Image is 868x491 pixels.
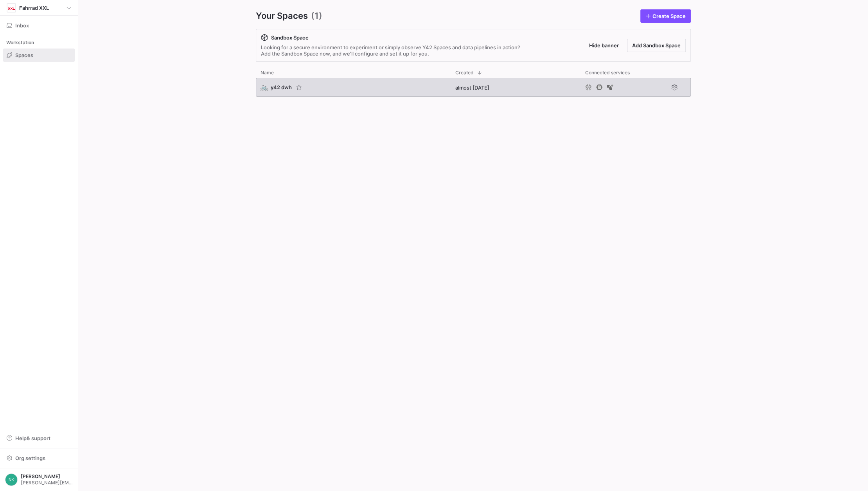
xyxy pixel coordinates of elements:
div: Workstation [3,37,75,49]
div: Press SPACE to select this row. [256,78,691,100]
span: almost [DATE] [455,85,489,91]
span: Inbox [15,22,29,29]
div: Looking for a secure environment to experiment or simply observe Y42 Spaces and data pipelines in... [261,44,520,57]
button: NK[PERSON_NAME][PERSON_NAME][EMAIL_ADDRESS][PERSON_NAME][DOMAIN_NAME] [3,471,75,488]
button: Hide banner [584,39,624,52]
span: Hide banner [589,42,619,49]
a: Spaces [3,49,75,62]
span: Spaces [15,52,33,58]
span: Org settings [15,455,45,461]
div: NK [5,473,18,486]
a: Org settings [3,456,75,462]
button: Inbox [3,19,75,32]
span: Add Sandbox Space [632,42,681,49]
span: Help & support [15,435,50,441]
img: https://storage.googleapis.com/y42-prod-data-exchange/images/oGOSqxDdlQtxIPYJfiHrUWhjI5fT83rRj0ID... [7,4,15,12]
span: [PERSON_NAME] [21,474,73,479]
a: Create Space [640,9,691,23]
button: Add Sandbox Space [627,39,686,52]
span: Connected services [585,70,630,76]
button: Org settings [3,451,75,465]
span: Create Space [652,13,686,19]
span: [PERSON_NAME][EMAIL_ADDRESS][PERSON_NAME][DOMAIN_NAME] [21,480,73,486]
span: Name [261,70,274,76]
span: Created [455,70,474,76]
span: Sandbox Space [271,34,309,41]
span: 🚲 [261,84,268,91]
span: Fahrrad XXL [19,5,49,11]
button: Help& support [3,432,75,445]
span: y42 dwh [271,84,292,90]
span: Your Spaces [256,9,308,23]
span: (1) [311,9,322,23]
